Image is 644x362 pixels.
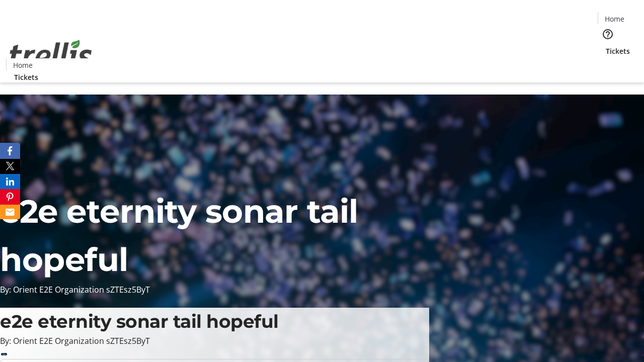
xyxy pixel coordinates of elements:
a: Home [7,60,39,70]
img: Orient E2E Organization sZTEsz5ByT's Logo [6,29,96,79]
button: Help [598,24,618,44]
span: Home [13,60,33,70]
a: Home [598,14,630,24]
span: Tickets [606,46,630,56]
span: Tickets [14,72,38,82]
button: Cart [598,56,618,76]
a: Tickets [6,72,46,82]
a: Tickets [598,46,638,56]
span: Home [605,14,624,24]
